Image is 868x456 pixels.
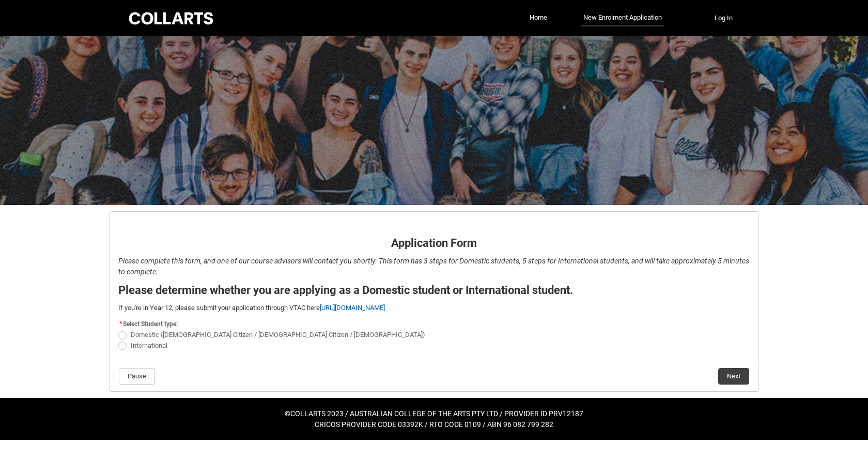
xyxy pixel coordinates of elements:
span: International [131,342,167,349]
abbr: required [119,320,122,328]
em: Please complete this form, and one of our course advisors will contact you shortly. This form has... [118,257,749,276]
strong: Please determine whether you are applying as a Domestic student or International student. [118,284,573,297]
strong: Application Form - Page 1 [118,219,215,229]
button: Next [718,368,749,385]
a: [URL][DOMAIN_NAME] [320,304,385,312]
article: REDU_Application_Form_for_Applicant flow [110,211,758,392]
a: New Enrolment Application [581,10,664,26]
span: Domestic ([DEMOGRAPHIC_DATA] Citizen / [DEMOGRAPHIC_DATA] Citizen / [DEMOGRAPHIC_DATA]) [131,331,425,339]
strong: Application Form [391,237,477,249]
button: Log In [706,10,741,26]
button: Pause [119,368,155,385]
p: If you're in Year 12, please submit your application through VTAC here [118,303,750,313]
a: Home [527,10,550,25]
span: Select Student type: [123,320,178,328]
